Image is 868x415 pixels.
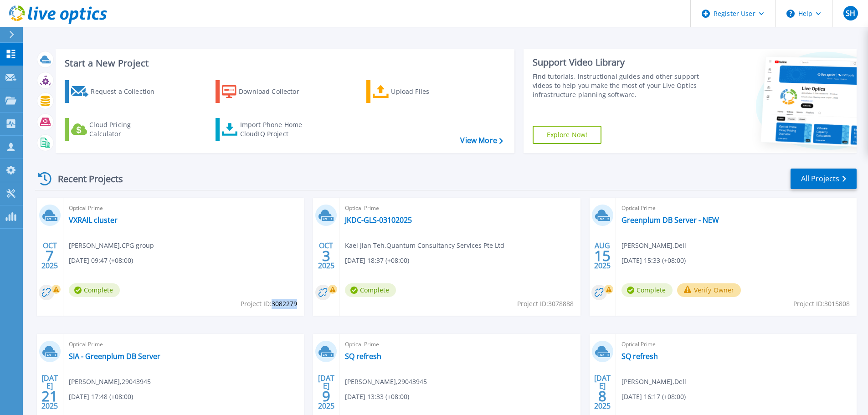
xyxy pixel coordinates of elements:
[594,375,611,409] div: [DATE] 2025
[621,215,719,225] a: Greenplum DB Server - NEW
[533,72,703,99] div: Find tutorials, instructional guides and other support videos to help you make the most of your L...
[41,375,58,409] div: [DATE] 2025
[345,256,409,266] span: [DATE] 18:37 (+08:00)
[621,392,686,402] span: [DATE] 16:17 (+08:00)
[69,283,120,297] span: Complete
[69,241,154,251] span: [PERSON_NAME] , CPG group
[793,299,850,309] span: Project ID: 3015808
[345,339,575,349] span: Optical Prime
[89,120,162,138] div: Cloud Pricing Calculator
[594,252,611,260] span: 15
[241,299,297,309] span: Project ID: 3082279
[391,82,464,101] div: Upload Files
[345,241,504,251] span: Kaei Jian Teh , Quantum Consultancy Services Pte Ltd
[65,80,166,103] a: Request a Collection
[533,126,602,144] a: Explore Now!
[318,239,335,272] div: OCT 2025
[345,215,412,225] a: JKDC-GLS-03102025
[69,203,298,213] span: Optical Prime
[791,169,857,189] a: All Projects
[69,215,118,225] a: VXRAIL cluster
[621,203,851,213] span: Optical Prime
[322,392,330,400] span: 9
[69,339,298,349] span: Optical Prime
[65,58,503,68] h3: Start a New Project
[345,203,575,213] span: Optical Prime
[35,168,135,190] div: Recent Projects
[69,256,133,266] span: [DATE] 09:47 (+08:00)
[69,392,133,402] span: [DATE] 17:48 (+08:00)
[318,375,335,409] div: [DATE] 2025
[345,352,381,361] a: SQ refresh
[677,283,741,297] button: Verify Owner
[345,392,409,402] span: [DATE] 13:33 (+08:00)
[69,352,160,361] a: SIA - Greenplum DB Server
[517,299,574,309] span: Project ID: 3078888
[621,256,686,266] span: [DATE] 15:33 (+08:00)
[594,239,611,272] div: AUG 2025
[460,136,503,145] a: View More
[598,392,606,400] span: 8
[621,377,686,387] span: [PERSON_NAME] , Dell
[345,283,396,297] span: Complete
[621,352,658,361] a: SQ refresh
[69,377,151,387] span: [PERSON_NAME] , 29043945
[322,252,330,260] span: 3
[621,339,851,349] span: Optical Prime
[240,120,311,138] div: Import Phone Home CloudIQ Project
[65,118,166,141] a: Cloud Pricing Calculator
[41,392,58,400] span: 21
[46,252,54,260] span: 7
[91,82,164,101] div: Request a Collection
[216,80,317,103] a: Download Collector
[621,241,686,251] span: [PERSON_NAME] , Dell
[533,56,703,68] div: Support Video Library
[41,239,58,272] div: OCT 2025
[621,283,673,297] span: Complete
[239,82,312,101] div: Download Collector
[366,80,468,103] a: Upload Files
[345,377,427,387] span: [PERSON_NAME] , 29043945
[846,10,855,17] span: SH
